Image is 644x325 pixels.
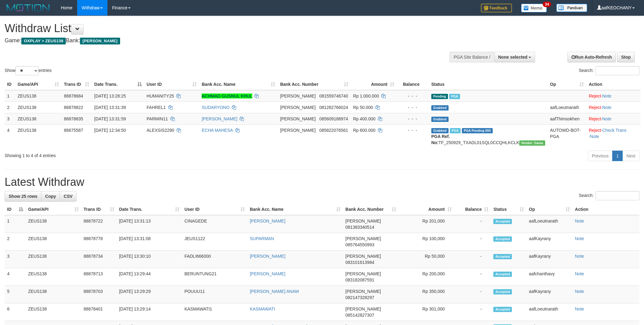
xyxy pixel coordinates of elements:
a: SUPARMAN [250,236,274,241]
th: Balance: activate to sort column ascending [454,204,491,215]
span: [PERSON_NAME] [280,128,316,133]
td: aafKayrany [526,286,572,303]
a: Reject [589,105,601,110]
td: - [454,268,491,286]
td: 88878778 [81,233,117,251]
span: 34 [543,2,551,7]
th: Op: activate to sort column ascending [548,79,587,90]
span: Grabbed [431,105,449,110]
span: Accepted [493,236,512,242]
span: Vendor URL: https://trx31.1velocity.biz [519,140,545,146]
span: [PERSON_NAME] [280,94,316,98]
td: · [586,90,641,102]
th: Trans ID: activate to sort column ascending [61,79,92,90]
th: Amount: activate to sort column ascending [399,204,454,215]
td: aafLoeutnarath [526,303,572,321]
td: ZEUS138 [26,268,81,286]
span: [PERSON_NAME] [345,289,381,294]
span: Pending [431,94,448,99]
td: [DATE] 13:29:44 [117,268,182,286]
a: Note [575,236,584,241]
th: Game/API: activate to sort column ascending [15,79,61,90]
span: Copy 085142827307 to clipboard [345,313,374,318]
div: - - - [399,116,426,122]
td: TF_250929_TXADL01SQL0CCQHLKCLK [429,124,548,148]
td: Rp 100,000 [399,233,454,251]
th: Bank Acc. Name: activate to sort column ascending [199,79,278,90]
a: Reject [589,116,601,121]
span: CSV [64,194,73,199]
td: 4 [5,124,15,148]
span: Accepted [493,289,512,294]
a: [PERSON_NAME] [250,271,285,276]
td: aafchanthavy [526,268,572,286]
div: - - - [399,127,426,133]
td: 88878722 [81,215,117,233]
div: Showing 1 to 4 of 4 entries [5,150,264,159]
td: Rp 350,000 [399,286,454,303]
a: Reject [589,128,601,133]
th: ID [5,79,15,90]
th: Game/API: activate to sort column ascending [26,204,81,215]
td: · · [586,124,641,148]
img: panduan.png [556,4,587,12]
th: Bank Acc. Number: activate to sort column ascending [278,79,350,90]
td: - [454,251,491,268]
td: 88878734 [81,251,117,268]
span: Copy 081559746740 to clipboard [319,94,348,98]
td: aafLoeutnarath [548,102,587,113]
td: 88878713 [81,268,117,286]
img: Button%20Memo.svg [521,4,547,12]
th: Bank Acc. Name: activate to sort column ascending [247,204,343,215]
span: HUMANITY25 [147,94,174,98]
td: - [454,233,491,251]
span: [PERSON_NAME] [280,105,316,110]
span: Copy 085764550993 to clipboard [345,242,374,247]
span: Accepted [493,272,512,277]
td: 88878401 [81,303,117,321]
span: PGA Pending [462,128,493,133]
span: PARMIN11 [147,116,168,121]
td: 3 [5,113,15,124]
td: aafThimsokhen [548,113,587,124]
td: POUUU11 [182,286,247,303]
span: Copy 081383340514 to clipboard [345,225,374,230]
a: Show 25 rows [5,191,41,202]
a: Next [622,151,639,161]
a: Note [602,94,612,98]
td: 3 [5,251,26,268]
a: Previous [588,151,613,161]
td: ZEUS138 [26,286,81,303]
h1: Withdraw List [5,22,423,35]
span: [DATE] 12:34:50 [94,128,126,133]
a: Note [575,306,584,311]
span: [DATE] 13:31:39 [94,105,126,110]
td: ZEUS138 [26,233,81,251]
td: aafKayrany [526,233,572,251]
td: 1 [5,215,26,233]
span: [PERSON_NAME] [280,116,316,121]
span: [DATE] 13:28:25 [94,94,126,98]
h1: Latest Withdraw [5,176,639,188]
span: OXPLAY > ZEUS138 [21,38,66,44]
h4: Game: Bank: [5,38,423,44]
div: PGA Site Balance / [450,52,494,62]
td: Rp 301,000 [399,303,454,321]
input: Search: [596,66,639,75]
th: Amount: activate to sort column ascending [351,79,397,90]
span: Accepted [493,219,512,224]
td: 5 [5,286,26,303]
span: Copy 082147328297 to clipboard [345,295,374,300]
span: [PERSON_NAME] [80,38,120,44]
span: Rp 400.000 [353,116,375,121]
a: Reject [589,94,601,98]
td: KASMAWATI1 [182,303,247,321]
td: 88878703 [81,286,117,303]
a: Note [575,219,584,223]
th: User ID: activate to sort column ascending [144,79,199,90]
span: ALEXSIS2290 [147,128,174,133]
a: [PERSON_NAME] [250,219,285,223]
a: Stop [617,52,635,62]
b: PGA Ref. No: [431,134,450,145]
td: 1 [5,90,15,102]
